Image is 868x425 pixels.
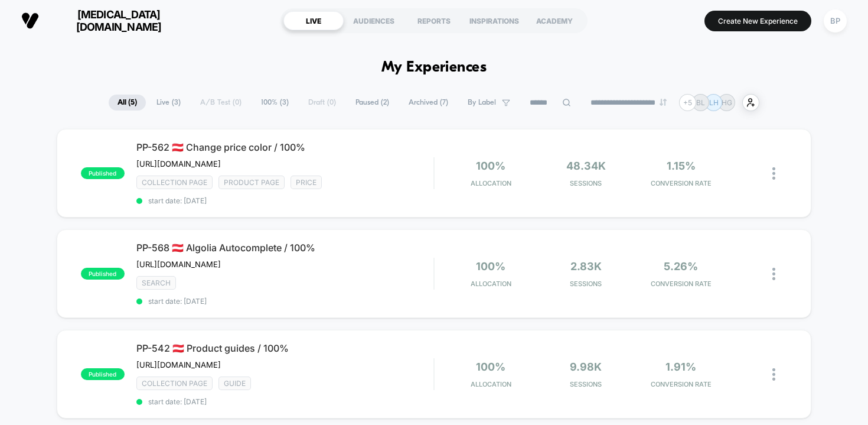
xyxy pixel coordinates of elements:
[381,59,487,76] h1: My Experiences
[541,280,631,288] span: Sessions
[476,361,505,373] span: 100%
[660,99,667,106] img: end
[820,9,850,33] button: BP
[667,160,696,172] span: 1.15%
[541,380,631,388] span: Sessions
[464,11,524,30] div: INSPIRATIONS
[136,360,221,369] span: [URL][DOMAIN_NAME]
[283,11,344,30] div: LIVE
[570,260,602,272] span: 2.83k
[344,11,404,30] div: AUDIENCES
[637,179,726,187] span: CONVERSION RATE
[347,95,398,111] span: Paused ( 2 )
[772,167,775,180] img: close
[637,380,726,388] span: CONVERSION RATE
[696,98,705,107] p: BL
[664,260,698,272] span: 5.26%
[722,98,732,107] p: HG
[218,176,285,189] span: product page
[136,141,434,153] span: PP-562 🇦🇹 Change price color / 100%
[136,377,213,390] span: COLLECTION PAGE
[471,179,511,187] span: Allocation
[48,8,190,33] span: [MEDICAL_DATA][DOMAIN_NAME]
[136,159,221,168] span: [URL][DOMAIN_NAME]
[136,196,434,205] span: start date: [DATE]
[524,11,585,30] div: ACADEMY
[21,12,39,30] img: Visually logo
[136,259,221,269] span: [URL][DOMAIN_NAME]
[772,368,775,381] img: close
[291,176,322,189] span: PRICE
[252,95,298,111] span: 100% ( 3 )
[570,361,602,373] span: 9.98k
[81,167,125,179] span: published
[81,368,125,380] span: published
[471,280,511,288] span: Allocation
[81,268,125,280] span: published
[136,242,434,254] span: PP-568 🇦🇹 Algolia Autocomplete / 100%
[471,380,511,388] span: Allocation
[148,95,190,111] span: Live ( 3 )
[468,98,496,107] span: By Label
[824,9,847,33] div: BP
[218,377,251,390] span: GUIDE
[665,361,696,373] span: 1.91%
[679,94,696,111] div: + 5
[136,342,434,354] span: PP-542 🇦🇹 Product guides / 100%
[541,179,631,187] span: Sessions
[136,397,434,406] span: start date: [DATE]
[400,95,457,111] span: Archived ( 7 )
[566,160,606,172] span: 48.34k
[136,176,213,189] span: COLLECTION PAGE
[476,160,505,172] span: 100%
[136,276,176,290] span: SEARCH
[637,280,726,288] span: CONVERSION RATE
[404,11,464,30] div: REPORTS
[136,297,434,306] span: start date: [DATE]
[709,98,719,107] p: LH
[704,11,811,31] button: Create New Experience
[109,95,146,111] span: All ( 5 )
[772,268,775,280] img: close
[18,8,193,34] button: [MEDICAL_DATA][DOMAIN_NAME]
[476,260,505,272] span: 100%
